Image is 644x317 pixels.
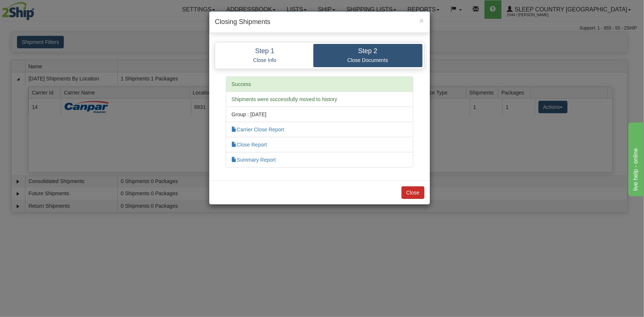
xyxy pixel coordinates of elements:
a: Step 2 Close Documents [313,44,423,67]
a: Summary Report [232,157,276,163]
span: × [419,16,424,25]
li: Success [226,76,413,92]
iframe: chat widget [627,121,643,196]
p: Close Documents [319,57,417,63]
button: Close [402,186,424,199]
li: Shipments were successfully moved to history [226,92,413,107]
h4: Step 2 [319,48,417,55]
button: Close [419,17,424,24]
div: live help - online [6,4,68,13]
a: Carrier Close Report [232,127,284,132]
p: Close Info [222,57,308,63]
h4: Step 1 [222,48,308,55]
li: Group : [DATE] [226,107,413,122]
h4: Closing Shipments [215,17,424,27]
a: Close Report [232,142,267,148]
a: Step 1 Close Info [217,44,313,67]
